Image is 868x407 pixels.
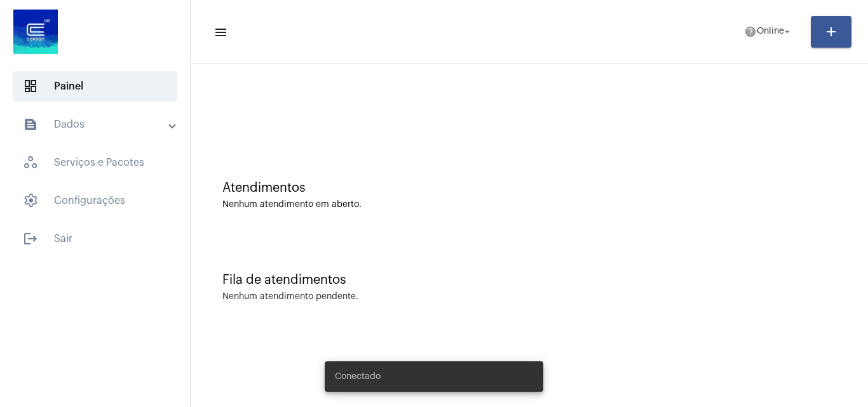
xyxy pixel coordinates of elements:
mat-icon: arrow_drop_down [782,26,793,37]
span: sidenav icon [23,193,38,208]
mat-icon: sidenav icon [23,117,38,132]
span: Conectado [335,370,381,383]
span: sidenav icon [23,79,38,94]
span: sidenav icon [23,155,38,170]
span: Online [757,27,784,36]
div: Atendimentos [222,181,836,195]
span: Serviços e Pacotes [13,147,177,178]
span: Sair [13,224,177,254]
button: Online [736,19,801,44]
div: Nenhum atendimento pendente. [222,292,358,302]
mat-icon: add [824,24,839,39]
img: d4669ae0-8c07-2337-4f67-34b0df7f5ae4.jpeg [10,6,61,57]
div: Fila de atendimentos [222,273,836,287]
mat-panel-title: Dados [23,117,170,132]
span: Painel [13,71,177,102]
mat-icon: sidenav icon [23,231,38,246]
mat-icon: sidenav icon [214,25,226,40]
mat-icon: help [744,25,757,38]
div: Nenhum atendimento em aberto. [222,200,836,210]
mat-expansion-panel-header: sidenav iconDados [8,109,190,140]
span: Configurações [13,185,177,216]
